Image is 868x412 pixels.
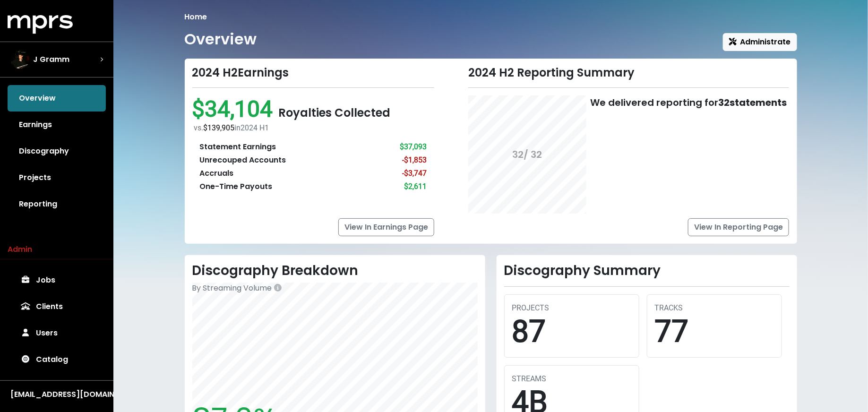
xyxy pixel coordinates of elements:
[200,154,286,166] div: Unrecouped Accounts
[338,218,434,236] a: View In Earnings Page
[688,218,789,236] a: View In Reporting Page
[402,168,427,179] div: -$3,747
[279,105,391,120] span: Royalties Collected
[8,112,106,138] a: Earnings
[402,154,427,166] div: -$1,853
[512,373,631,385] div: STREAMS
[468,66,789,80] div: 2024 H2 Reporting Summary
[655,314,774,350] div: 77
[512,314,631,350] div: 87
[8,267,106,293] a: Jobs
[185,30,257,48] h1: Overview
[8,293,106,320] a: Clients
[192,283,272,293] span: By Streaming Volume
[8,164,106,191] a: Projects
[8,388,106,401] button: [EMAIL_ADDRESS][DOMAIN_NAME]
[200,181,273,192] div: One-Time Payouts
[512,302,631,314] div: PROJECTS
[185,11,797,23] nav: breadcrumb
[504,263,790,279] h2: Discography Summary
[8,18,73,29] a: mprs logo
[404,181,427,192] div: $2,611
[204,123,235,132] span: $139,905
[192,66,435,80] div: 2024 H2 Earnings
[185,11,207,23] li: Home
[10,50,29,69] img: The selected account / producer
[192,95,279,122] span: $34,104
[8,138,106,164] a: Discography
[718,96,787,109] b: 32 statements
[8,320,106,346] a: Users
[33,54,69,65] span: J Gramm
[8,346,106,373] a: Catalog
[192,263,478,279] h2: Discography Breakdown
[655,302,774,314] div: TRACKS
[723,33,797,51] button: Administrate
[400,141,427,153] div: $37,093
[10,389,103,400] div: [EMAIL_ADDRESS][DOMAIN_NAME]
[194,122,435,134] div: vs. in 2024 H1
[200,141,276,153] div: Statement Earnings
[590,95,787,110] div: We delivered reporting for
[200,168,234,179] div: Accruals
[729,36,791,47] span: Administrate
[8,191,106,217] a: Reporting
